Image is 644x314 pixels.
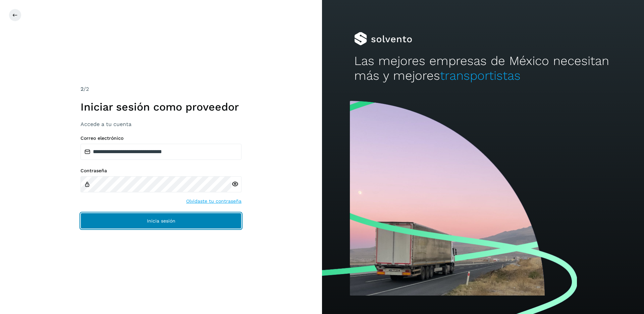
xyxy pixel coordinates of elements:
h2: Las mejores empresas de México necesitan más y mejores [354,54,612,83]
span: 2 [80,86,84,92]
h1: Iniciar sesión como proveedor [80,101,241,113]
span: transportistas [440,68,521,83]
span: Inicia sesión [147,218,175,223]
button: Inicia sesión [80,213,241,229]
a: Olvidaste tu contraseña [186,198,241,205]
h3: Accede a tu cuenta [80,121,241,127]
div: /2 [80,85,241,93]
label: Contraseña [80,168,241,174]
label: Correo electrónico [80,135,241,141]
